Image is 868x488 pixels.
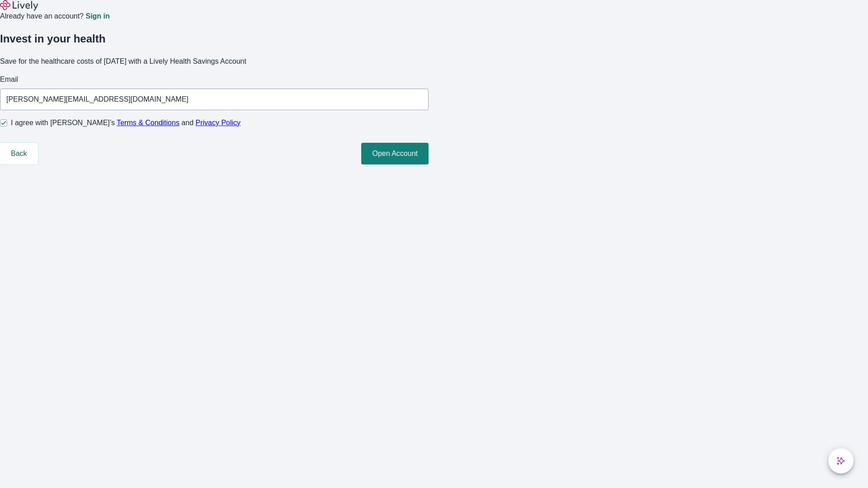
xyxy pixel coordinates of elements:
a: Sign in [85,13,109,20]
button: Open Account [361,143,429,164]
svg: Lively AI Assistant [836,456,845,465]
a: Terms & Conditions [117,119,179,127]
span: I agree with [PERSON_NAME]’s and [11,117,241,128]
button: chat [828,448,854,474]
a: Privacy Policy [196,119,241,127]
